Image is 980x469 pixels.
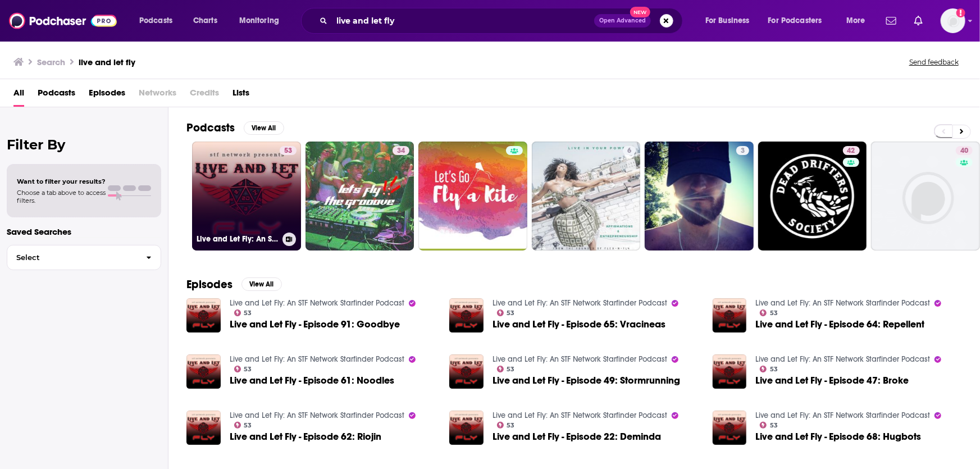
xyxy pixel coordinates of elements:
[956,146,973,155] a: 40
[755,376,909,385] a: Live and Let Fly - Episode 47: Broke
[645,142,754,251] a: 3
[230,320,400,329] a: Live and Let Fly - Episode 91: Goodbye
[847,145,855,157] span: 42
[241,277,282,291] button: View All
[493,411,667,420] a: Live and Let Fly: An STF Network Starfinder Podcast
[231,12,294,30] button: open menu
[9,10,117,31] img: Podchaser - Follow, Share and Rate Podcasts
[698,12,764,30] button: open menu
[244,423,252,428] span: 53
[230,298,404,308] a: Live and Let Fly: An STF Network Starfinder Podcast
[7,245,161,270] button: Select
[234,366,252,372] a: 53
[736,146,749,155] a: 3
[941,8,965,33] span: Logged in as Pickaxe
[493,320,666,329] a: Live and Let Fly - Episode 65: Vracineas
[910,11,927,30] a: Show notifications dropdown
[393,146,409,155] a: 34
[449,298,484,333] img: Live and Let Fly - Episode 65: Vracineas
[497,366,515,372] a: 53
[449,354,484,389] img: Live and Let Fly - Episode 49: Stormrunning
[755,432,921,441] span: Live and Let Fly - Episode 68: Hugbots
[7,136,161,153] h2: Filter By
[846,13,865,29] span: More
[871,142,980,251] a: 40
[197,234,278,244] h3: Live and Let Fly: An STF Network Starfinder Podcast
[230,432,381,441] a: Live and Let Fly - Episode 62: Riojin
[755,320,924,329] a: Live and Let Fly - Episode 64: Repellent
[713,411,747,445] img: Live and Let Fly - Episode 68: Hugbots
[960,145,968,157] span: 40
[17,177,106,185] span: Want to filter your results?
[244,367,252,372] span: 53
[770,423,778,428] span: 53
[79,57,135,67] h3: live and let fly
[131,12,187,30] button: open menu
[13,84,24,107] a: All
[906,57,962,67] button: Send feedback
[397,145,405,157] span: 34
[37,57,65,67] h3: Search
[507,423,515,428] span: 53
[493,432,661,441] a: Live and Let Fly - Episode 22: Deminda
[234,422,252,429] a: 53
[89,84,125,107] a: Episodes
[768,13,822,29] span: For Podcasters
[507,367,515,372] span: 53
[594,14,651,28] button: Open AdvancedNew
[186,277,233,292] h2: Episodes
[770,367,778,372] span: 53
[843,146,860,155] a: 42
[38,84,75,107] a: Podcasts
[713,354,747,389] img: Live and Let Fly - Episode 47: Broke
[599,18,646,24] span: Open Advanced
[758,142,867,251] a: 42
[192,142,301,251] a: 53Live and Let Fly: An STF Network Starfinder Podcast
[507,311,515,316] span: 53
[838,12,879,30] button: open menu
[627,145,631,157] span: 6
[770,311,778,316] span: 53
[7,226,161,237] p: Saved Searches
[230,376,394,385] a: Live and Let Fly - Episode 61: Noodles
[882,11,901,30] a: Show notifications dropdown
[941,8,965,33] button: Show profile menu
[186,354,221,389] img: Live and Let Fly - Episode 61: Noodles
[755,298,930,308] a: Live and Let Fly: An STF Network Starfinder Podcast
[139,13,172,29] span: Podcasts
[623,146,636,155] a: 6
[760,422,778,429] a: 53
[17,189,106,204] span: Choose a tab above to access filters.
[193,13,217,29] span: Charts
[244,311,252,316] span: 53
[190,84,219,107] span: Credits
[755,411,930,420] a: Live and Let Fly: An STF Network Starfinder Podcast
[186,411,221,445] img: Live and Let Fly - Episode 62: Riojin
[186,277,282,292] a: EpisodesView All
[705,13,750,29] span: For Business
[139,84,176,107] span: Networks
[956,8,965,17] svg: Add a profile image
[760,309,778,316] a: 53
[941,8,965,33] img: User Profile
[186,121,235,135] h2: Podcasts
[532,142,641,251] a: 6
[234,309,252,316] a: 53
[713,298,747,333] a: Live and Let Fly - Episode 64: Repellent
[493,376,680,385] a: Live and Let Fly - Episode 49: Stormrunning
[284,145,292,157] span: 53
[186,298,221,333] a: Live and Let Fly - Episode 91: Goodbye
[230,354,404,364] a: Live and Let Fly: An STF Network Starfinder Podcast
